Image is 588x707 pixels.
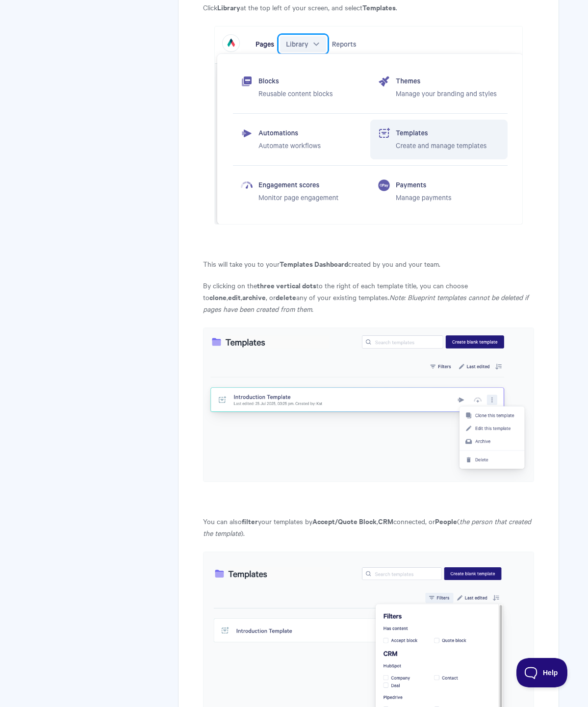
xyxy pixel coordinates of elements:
[435,516,457,526] strong: People
[203,292,529,314] em: Note: Blueprint templates cannot be deleted if pages have been created from them.
[203,515,534,539] p: You can also your templates by , connected, or ( ).
[203,1,534,13] p: Click at the top left of your screen, and select .
[228,292,241,302] strong: edit
[242,516,258,526] strong: filter
[276,292,296,302] strong: delete
[378,516,393,526] strong: CRM
[257,280,316,290] strong: three vertical dots
[242,292,266,302] strong: archive
[203,328,534,482] img: file-Z19idifQDI.png
[203,516,531,538] em: the person that created the template
[516,658,568,687] iframe: Toggle Customer Support
[214,26,523,225] img: file-gQ6MgVBBZa.png
[203,279,534,315] p: By clicking on the to the right of each template title, you can choose to , , , or any of your ex...
[209,292,227,302] strong: clone
[280,258,348,269] strong: Templates Dashboard
[203,258,534,270] p: This will take you to your created by you and your team.
[362,2,396,12] strong: Templates
[312,516,377,526] strong: Accept/Quote Block
[217,2,240,12] strong: Library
